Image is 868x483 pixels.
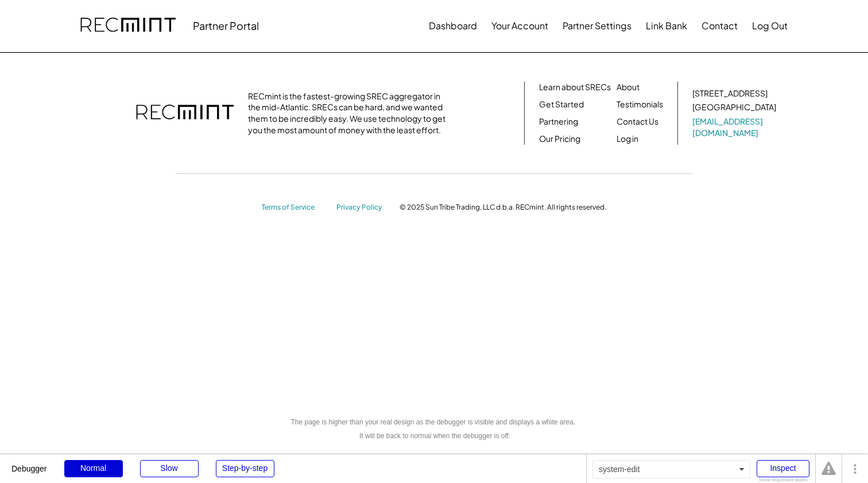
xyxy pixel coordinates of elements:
[539,116,578,127] a: Partnering
[563,14,631,37] button: Partner Settings
[216,460,274,477] div: Step-by-step
[539,99,584,110] a: Get Started
[702,14,738,37] button: Contact
[336,203,388,212] a: Privacy Policy
[617,82,640,93] a: About
[193,19,259,32] div: Partner Portal
[592,460,750,478] div: system-edit
[752,14,788,37] button: Log Out
[262,203,325,212] a: Terms of Service
[429,14,477,37] button: Dashboard
[757,478,809,482] div: Show responsive boxes
[80,6,176,45] img: recmint-logotype%403x.png
[617,133,638,145] a: Log in
[11,454,47,473] div: Debugger
[64,460,123,477] div: Normal
[539,82,611,93] a: Learn about SRECs
[692,102,776,113] div: [GEOGRAPHIC_DATA]
[491,14,548,37] button: Your Account
[400,203,606,212] div: © 2025 Sun Tribe Trading, LLC d.b.a. RECmint. All rights reserved.
[617,116,658,127] a: Contact Us
[539,133,580,145] a: Our Pricing
[646,14,687,37] button: Link Bank
[692,88,768,99] div: [STREET_ADDRESS]
[692,116,778,138] a: [EMAIL_ADDRESS][DOMAIN_NAME]
[136,93,234,133] img: recmint-logotype%403x.png
[617,99,663,110] a: Testimonials
[248,91,452,136] div: RECmint is the fastest-growing SREC aggregator in the mid-Atlantic. SRECs can be hard, and we wan...
[140,460,199,477] div: Slow
[757,460,809,477] div: Inspect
